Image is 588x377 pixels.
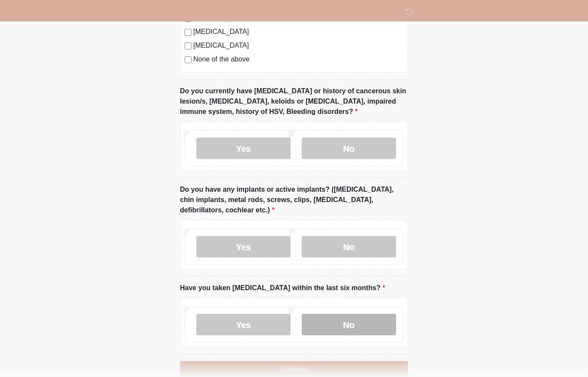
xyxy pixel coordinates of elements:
label: No [302,314,396,335]
input: [MEDICAL_DATA] [185,29,192,36]
label: No [302,236,396,257]
label: Yes [196,236,291,257]
input: [MEDICAL_DATA] [185,43,192,49]
label: Yes [196,138,291,159]
label: [MEDICAL_DATA] [193,40,403,51]
label: None of the above [193,54,403,64]
label: No [302,138,396,159]
label: Yes [196,314,291,335]
label: Have you taken [MEDICAL_DATA] within the last six months? [180,283,385,293]
label: [MEDICAL_DATA] [193,27,403,37]
input: None of the above [185,56,192,63]
label: Do you have any implants or active implants? ([MEDICAL_DATA], chin implants, metal rods, screws, ... [180,184,408,215]
img: DM Wellness & Aesthetics Logo [171,6,183,17]
label: Do you currently have [MEDICAL_DATA] or history of cancerous skin lesion/s, [MEDICAL_DATA], keloi... [180,86,408,117]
